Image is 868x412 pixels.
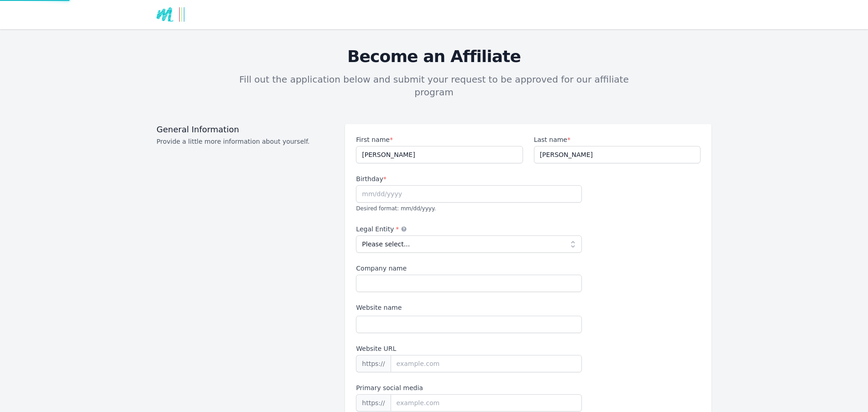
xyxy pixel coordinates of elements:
[356,303,582,312] label: Website name
[356,264,582,273] label: Company name
[157,124,334,135] h3: General Information
[356,224,582,234] label: Legal Entity
[356,205,436,212] span: Desired format: mm/dd/yyyy.
[391,394,582,412] input: example.com
[157,47,711,66] h3: Become an Affiliate
[356,394,390,412] span: https://
[356,355,390,372] span: https://
[157,137,334,146] p: Provide a little more information about yourself.
[230,73,638,99] p: Fill out the application below and submit your request to be approved for our affiliate program
[391,355,582,372] input: example.com
[356,344,582,353] label: Website URL
[356,174,582,183] label: Birthday
[534,135,701,144] label: Last name
[356,135,523,144] label: First name
[356,185,582,203] input: mm/dd/yyyy
[356,383,582,392] label: Primary social media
